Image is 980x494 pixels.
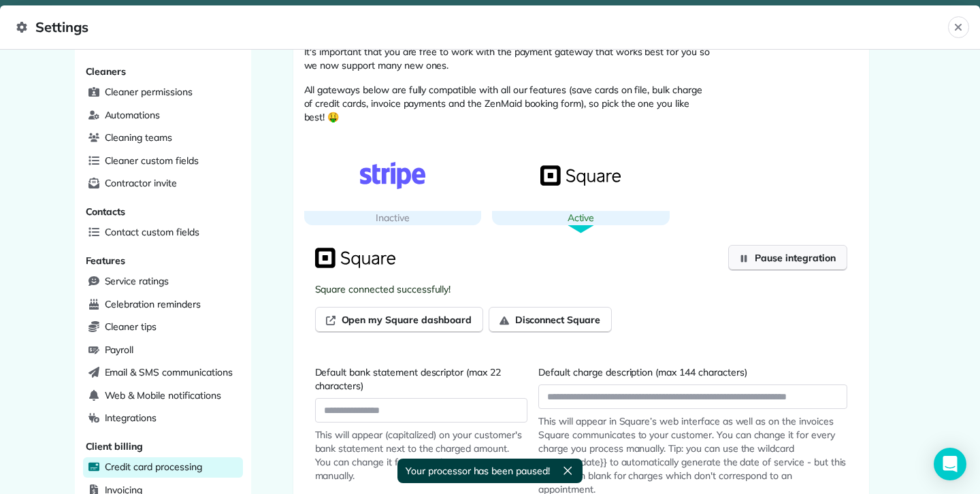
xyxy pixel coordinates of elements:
[83,128,243,148] a: Cleaning teams
[353,162,433,189] img: Stripe
[728,245,847,271] button: Pause integration
[105,343,134,357] span: Payroll
[315,282,847,296] p: Square connected successfully!
[105,108,161,122] span: Automations
[105,154,199,167] span: Cleaner custom fields
[83,82,243,103] a: Cleaner permissions
[86,440,143,452] span: Client billing
[83,408,243,429] a: Integrations
[105,389,221,402] span: Web & Mobile notifications
[304,45,713,72] p: It's important that you are free to work with the payment gateway that works best for you so we n...
[315,307,483,333] a: Open my Square dashboard
[83,105,243,126] a: Automations
[105,131,172,144] span: Cleaning teams
[105,85,193,99] span: Cleaner permissions
[315,428,528,482] span: This will appear (capitalized) on your customer's bank statement next to the charged amount. You ...
[83,457,243,478] a: Credit card processing
[86,205,126,218] span: Contacts
[83,151,243,171] a: Cleaner custom fields
[83,340,243,361] a: Payroll
[83,174,243,194] a: Contractor invite
[16,16,948,38] span: Settings
[376,212,410,224] span: Inactive
[83,271,243,292] a: Service ratings
[406,464,550,478] span: Your processor has been paused!
[105,365,233,379] span: Email & SMS communications
[105,225,199,239] span: Contact custom fields
[86,65,127,78] span: Cleaners
[568,212,595,224] span: Active
[83,295,243,315] a: Celebration reminders
[515,313,600,327] span: Disconnect Square
[304,83,713,124] p: All gateways below are fully compatible with all our features (save cards on file, bulk charge of...
[105,320,157,333] span: Cleaner tips
[105,411,157,425] span: Integrations
[315,365,528,393] label: Default bank statement descriptor (max 22 characters)
[83,223,243,243] a: Contact custom fields
[105,297,201,311] span: Celebration reminders
[105,274,169,288] span: Service ratings
[83,317,243,337] a: Cleaner tips
[540,162,621,189] img: Square
[83,386,243,406] a: Web & Mobile notifications
[948,16,969,38] button: Close
[86,254,126,267] span: Features
[105,176,177,190] span: Contractor invite
[342,313,472,327] span: Open my Square dashboard
[105,460,202,474] span: Credit card processing
[489,307,612,333] button: Disconnect Square
[538,365,847,379] label: Default charge description (max 144 characters)
[934,448,966,480] div: Open Intercom Messenger
[315,244,395,271] img: Square
[755,251,835,265] span: Pause integration
[83,363,243,383] a: Email & SMS communications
